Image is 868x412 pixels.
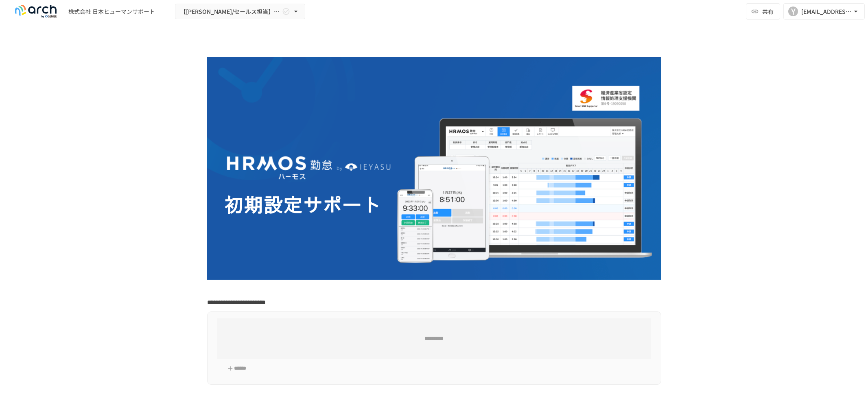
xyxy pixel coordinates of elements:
span: 共有 [762,7,774,16]
img: logo-default@2x-9cf2c760.svg [10,5,62,18]
img: GdztLVQAPnGLORo409ZpmnRQckwtTrMz8aHIKJZF2AQ [207,57,661,280]
div: [EMAIL_ADDRESS][DOMAIN_NAME] [801,7,852,17]
span: 【[PERSON_NAME]/セールス担当】株式会社 日本ヒューマンサポート様_初期設定サポート [180,7,280,17]
button: Y[EMAIL_ADDRESS][DOMAIN_NAME] [783,3,865,20]
div: 株式会社 日本ヒューマンサポート [68,7,155,16]
div: Y [788,7,798,16]
button: 【[PERSON_NAME]/セールス担当】株式会社 日本ヒューマンサポート様_初期設定サポート [175,4,305,20]
button: 共有 [746,3,780,20]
